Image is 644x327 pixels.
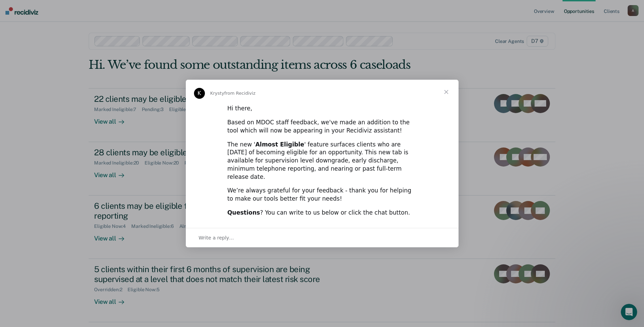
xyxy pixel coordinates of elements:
[434,80,459,104] span: Close
[227,187,417,203] div: We’re always grateful for your feedback - thank you for helping to make our tools better fit your...
[227,209,417,217] div: ? You can write to us below or click the chat button.
[199,233,234,242] span: Write a reply…
[186,228,459,247] div: Open conversation and reply
[227,119,417,135] div: Based on MDOC staff feedback, we've made an addition to the tool which will now be appearing in y...
[227,105,417,113] div: Hi there,
[210,91,224,96] span: Krysty
[224,91,256,96] span: from Recidiviz
[255,141,304,148] b: Almost Eligible
[194,88,205,99] div: Profile image for Krysty
[227,141,417,181] div: The new ' ' feature surfaces clients who are [DATE] of becoming eligible for an opportunity. This...
[227,209,260,216] b: Questions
